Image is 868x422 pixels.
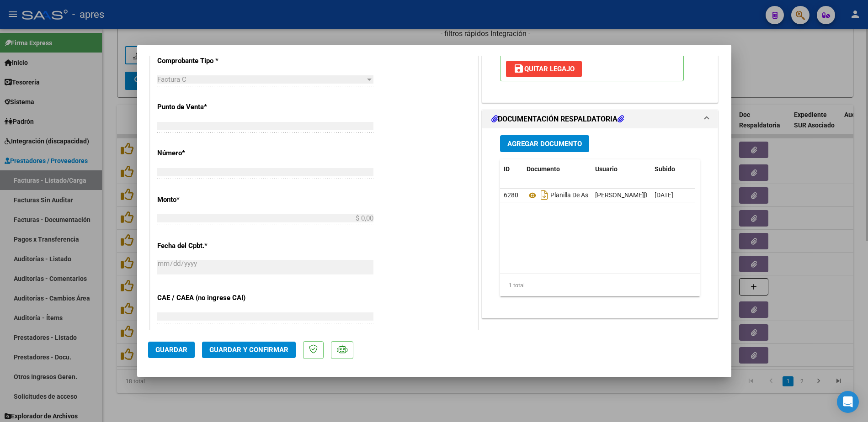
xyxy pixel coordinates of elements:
span: [PERSON_NAME][EMAIL_ADDRESS][PERSON_NAME][DOMAIN_NAME] - [PERSON_NAME] [595,191,848,199]
span: Agregar Documento [507,140,582,148]
datatable-header-cell: Subido [651,159,697,179]
div: DOCUMENTACIÓN RESPALDATORIA [482,128,718,318]
span: Documento [527,165,560,173]
button: Guardar y Confirmar [202,342,296,358]
span: Quitar Legajo [513,65,575,73]
span: Usuario [595,165,618,173]
mat-expansion-panel-header: DOCUMENTACIÓN RESPALDATORIA [482,110,718,128]
div: 1 total [500,274,700,297]
span: ID [504,165,510,173]
datatable-header-cell: Usuario [591,159,651,179]
p: Fecha del Cpbt. [157,241,251,251]
p: CAE / CAEA (no ingrese CAI) [157,293,251,303]
p: Número [157,148,251,158]
span: [DATE] [655,191,673,199]
p: Punto de Venta [157,102,251,112]
datatable-header-cell: ID [500,159,523,179]
span: Planilla De Asistencia [527,192,610,199]
button: Agregar Documento [500,135,589,152]
p: Monto [157,195,251,205]
button: Guardar [148,342,195,358]
span: 6280 [504,191,518,199]
span: Guardar [155,346,187,354]
i: Descargar documento [538,188,550,202]
h1: DOCUMENTACIÓN RESPALDATORIA [491,114,624,125]
p: Comprobante Tipo * [157,56,251,66]
span: Subido [655,165,675,173]
div: Open Intercom Messenger [837,391,859,413]
span: Factura C [157,75,186,84]
span: Guardar y Confirmar [209,346,288,354]
datatable-header-cell: Documento [523,159,591,179]
mat-icon: save [513,63,524,74]
button: Quitar Legajo [506,61,582,77]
